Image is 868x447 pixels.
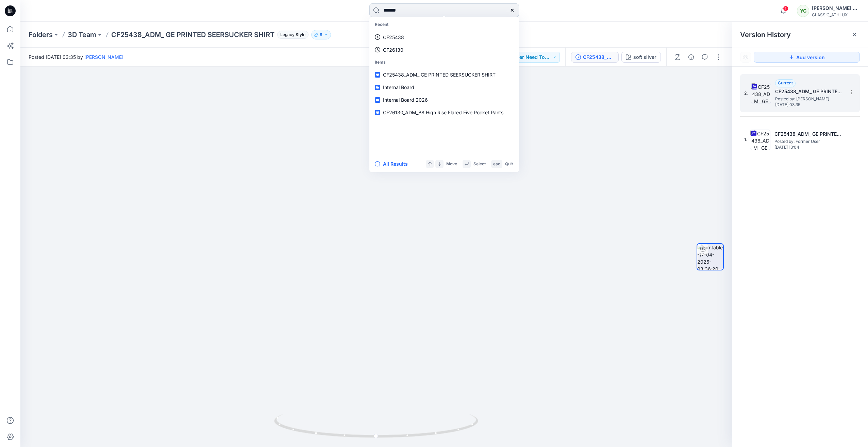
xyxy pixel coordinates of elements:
a: [PERSON_NAME] [84,54,123,60]
a: 3D Team [68,30,96,39]
span: Posted by: Former User [774,138,842,145]
h5: CF25438_ADM_ GE PRINTED SEERSUCKER SHIRT [775,87,843,96]
p: Move [446,161,457,168]
img: CF25438_ADM_ GE PRINTED SEERSUCKER SHIRT [751,83,771,103]
p: Recent [371,18,518,31]
button: 8 [311,30,331,39]
button: All Results [375,160,412,168]
span: Internal Board [383,84,414,90]
a: Folders [29,30,53,39]
button: Legacy Style [274,30,308,39]
p: CF25438 [383,34,404,41]
a: CF25438_ADM_ GE PRINTED SEERSUCKER SHIRT [371,68,518,81]
span: Internal Board 2026 [383,97,428,103]
div: CLASSIC_ATHLUX [812,12,859,17]
span: Posted by: Chantal Athlux [775,96,843,102]
a: CF25438 [371,31,518,44]
button: CF25438_ADM_ GE PRINTED SEERSUCKER SHIRT [571,52,619,63]
a: Internal Board 2026 [371,94,518,106]
p: 8 [320,31,322,38]
span: Version History [740,31,791,39]
span: 1 [783,6,788,11]
p: esc [493,161,500,168]
p: Select [473,161,486,168]
p: CF25438_ADM_ GE PRINTED SEERSUCKER SHIRT [111,30,274,39]
span: Posted [DATE] 03:35 by [29,53,123,61]
img: eyJhbGciOiJIUzI1NiIsImtpZCI6IjAiLCJzbHQiOiJzZXMiLCJ0eXAiOiJKV1QifQ.eyJkYXRhIjp7InR5cGUiOiJzdG9yYW... [207,48,545,447]
span: CF25438_ADM_ GE PRINTED SEERSUCKER SHIRT [383,72,496,78]
div: [PERSON_NAME] Cfai [812,4,859,12]
img: turntable-17-04-2025-03:36:20 [697,244,723,270]
div: soft silver [633,53,656,61]
p: Quit [505,161,513,168]
button: Add version [754,52,860,63]
span: Current [778,80,793,85]
p: Items [371,56,518,69]
span: [DATE] 03:35 [775,102,843,107]
button: soft silver [621,52,661,63]
button: Show Hidden Versions [740,52,751,63]
button: Details [686,52,697,63]
a: CF26130_ADM_B8 High Rise Flared Five Pocket Pants [371,106,518,119]
img: CF25438_ADM_ GE PRINTED SEERSUCKER SHIRT [750,130,770,150]
p: CF26130 [383,46,403,53]
span: 1. [744,137,747,143]
button: Close [852,32,857,37]
div: CF25438_ADM_ GE PRINTED SEERSUCKER SHIRT [583,53,614,61]
div: YC [797,5,809,17]
span: CF26130_ADM_B8 High Rise Flared Five Pocket Pants [383,110,503,115]
a: CF26130 [371,44,518,56]
span: Legacy Style [277,31,308,39]
h5: CF25438_ADM_ GE PRINTED SEERSUCKER SHIRT [774,130,842,138]
a: Internal Board [371,81,518,94]
span: [DATE] 13:04 [774,145,842,150]
span: 2. [744,90,748,96]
